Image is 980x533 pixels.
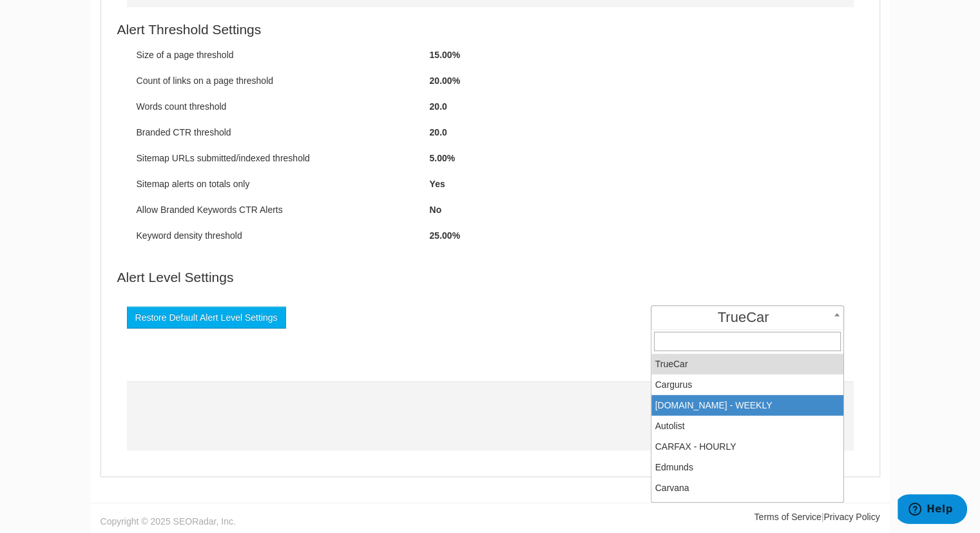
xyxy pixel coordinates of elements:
div: Allow Branded Keywords CTR Alerts [127,203,430,216]
label: 25.00% [430,229,460,242]
label: 15.00% [430,48,460,61]
li: Edmunds [651,457,843,478]
span: TrueCar [651,305,844,330]
label: 5.00% [430,152,456,165]
div: Words count threshold [127,100,430,113]
a: Restore Default Alert Level Settings [127,307,286,328]
iframe: Opens a widget where you can find more information [898,494,967,527]
span: TrueCar [651,308,843,327]
a: Privacy Policy [823,512,879,522]
label: 20.0 [430,126,447,139]
li: [DOMAIN_NAME] - WEEKLY [651,395,843,416]
li: CARFAX - HOURLY [651,436,843,457]
a: Terms of Service [754,512,821,522]
div: Copyright © 2025 SEORadar, Inc. [91,510,490,528]
li: Cargurus [651,374,843,395]
span: Alert Threshold Settings [117,22,262,37]
label: 20.0 [430,100,447,113]
div: Sitemap alerts on totals only [127,177,430,190]
li: Autolist [651,416,843,436]
div: Size of a page threshold [127,48,430,61]
span: Alert Level Settings [117,270,234,285]
div: Branded CTR threshold [127,126,430,139]
div: | [490,510,890,523]
li: CARFAX [GEOGRAPHIC_DATA] [651,498,843,519]
label: Yes [430,177,445,190]
li: TrueCar [651,354,843,374]
label: 20.00% [430,74,460,87]
div: Count of links on a page threshold [127,74,430,87]
div: Sitemap URLs submitted/indexed threshold [127,152,430,165]
li: Carvana [651,478,843,498]
label: No [430,203,442,216]
div: Keyword density threshold [127,229,430,242]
